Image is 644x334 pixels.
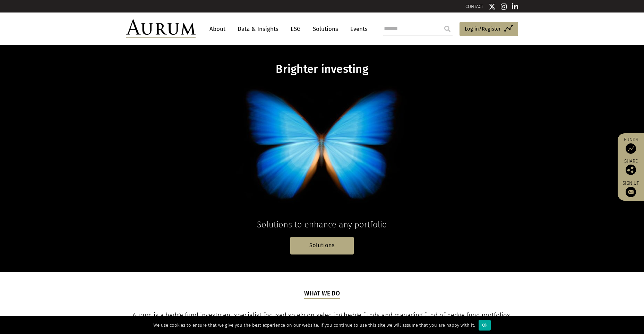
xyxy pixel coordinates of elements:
img: Instagram icon [501,3,507,10]
a: Sign up [621,180,641,197]
input: Submit [440,22,454,36]
img: Access Funds [626,143,636,154]
span: Log in/Register [465,25,501,33]
a: Data & Insights [234,23,282,35]
a: Funds [621,137,641,154]
img: Linkedin icon [512,3,518,10]
a: Solutions [309,23,342,35]
a: About [206,23,229,35]
div: Share [621,159,641,175]
a: CONTACT [465,4,483,9]
a: Solutions [290,237,354,254]
a: Log in/Register [460,22,518,36]
img: Aurum [126,19,196,38]
span: Aurum is a hedge fund investment specialist focused solely on selecting hedge funds and managing ... [132,311,512,329]
h5: What we do [304,289,340,299]
span: Solutions to enhance any portfolio [257,220,387,229]
img: Share this post [626,165,636,175]
a: ESG [287,23,304,35]
a: Events [347,23,368,35]
h1: Brighter investing [188,62,456,76]
img: Twitter icon [489,3,496,10]
img: Sign up to our newsletter [626,187,636,197]
div: Ok [479,320,491,331]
